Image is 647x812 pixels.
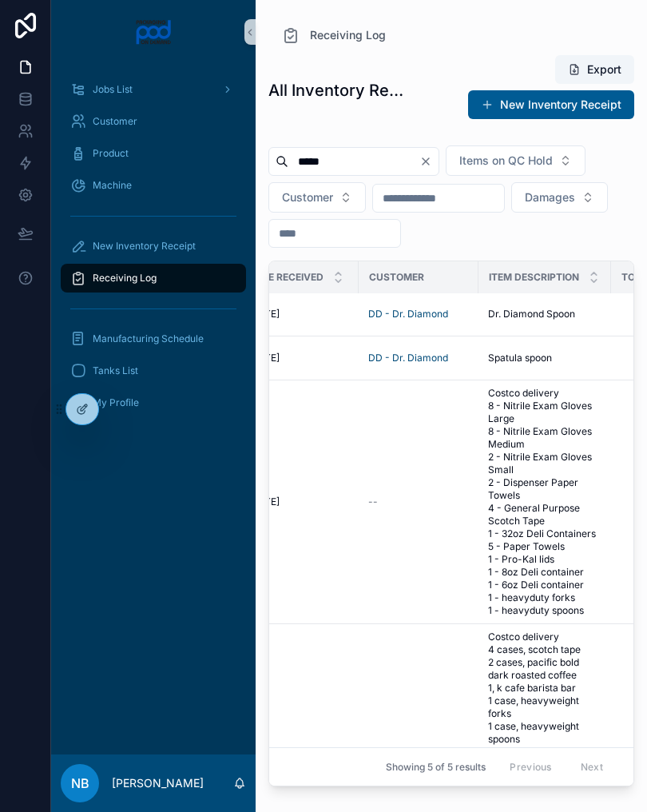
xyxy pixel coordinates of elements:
span: -- [368,496,378,508]
span: Spatula spoon [488,352,552,364]
span: Item Description [489,271,579,284]
a: Jobs List [61,75,246,104]
span: Jobs List [93,83,133,96]
a: My Profile [61,388,246,417]
a: DD - Dr. Diamond [368,352,469,364]
button: Select Button [268,182,366,213]
a: Tanks List [61,356,246,385]
a: [DATE] [248,308,349,320]
p: [PERSON_NAME] [112,775,204,791]
button: Select Button [446,145,585,176]
button: New Inventory Receipt [468,90,634,119]
button: Clear [419,155,439,168]
a: Costco delivery 8 - Nitrile Exam Gloves Large 8 - Nitrile Exam Gloves Medium 2 - Nitrile Exam Glo... [488,387,601,617]
button: Export [555,55,634,84]
a: [DATE] [248,496,349,508]
span: Dr. Diamond Spoon [488,308,575,320]
a: Receiving Log [61,264,246,293]
span: Customer [369,271,424,284]
span: My Profile [93,396,139,409]
a: Manufacturing Schedule [61,324,246,353]
span: Tanks List [93,364,138,377]
a: DD - Dr. Diamond [368,308,469,320]
span: Manufacturing Schedule [93,332,204,345]
div: scrollable content [51,64,256,438]
span: Product [93,147,129,160]
span: Damages [525,189,575,205]
span: NB [71,774,89,793]
a: Machine [61,171,246,200]
a: -- [368,496,469,508]
span: Date Received [249,271,323,284]
span: Customer [93,115,137,128]
a: Spatula spoon [488,352,601,364]
a: Receiving Log [281,26,386,45]
span: Showing 5 of 5 results [386,761,486,774]
span: Receiving Log [93,272,157,285]
button: Select Button [511,182,608,213]
a: Product [61,139,246,168]
span: Machine [93,179,132,192]
a: DD - Dr. Diamond [368,308,448,320]
h1: All Inventory Receipts [268,79,410,101]
img: App logo [135,19,173,45]
a: DD - Dr. Diamond [368,352,448,364]
a: Customer [61,107,246,136]
a: Dr. Diamond Spoon [488,308,601,320]
span: Receiving Log [310,27,386,43]
a: New Inventory Receipt [61,232,246,261]
span: New Inventory Receipt [93,240,196,253]
span: Items on QC Hold [459,153,553,169]
a: [DATE] [248,352,349,364]
span: Customer [282,189,333,205]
